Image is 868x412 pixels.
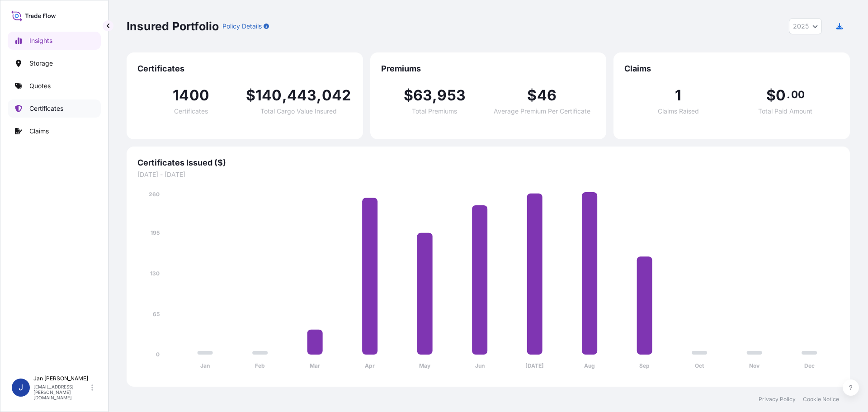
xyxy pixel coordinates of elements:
[695,362,704,369] tspan: Oct
[432,88,437,103] span: ,
[624,63,839,74] span: Claims
[137,157,839,168] span: Certificates Issued ($)
[776,88,786,103] span: 0
[675,88,681,103] span: 1
[527,88,537,103] span: $
[173,88,209,103] span: 1400
[137,170,839,179] span: [DATE] - [DATE]
[287,88,317,103] span: 443
[759,396,796,403] a: Privacy Policy
[19,383,23,392] span: J
[475,362,485,369] tspan: Jun
[8,99,101,118] a: Certificates
[404,88,413,103] span: $
[127,19,219,33] p: Insured Portfolio
[29,59,53,68] p: Storage
[150,270,160,277] tspan: 130
[33,375,90,382] p: Jan [PERSON_NAME]
[766,88,776,103] span: $
[29,104,63,113] p: Certificates
[29,127,49,136] p: Claims
[584,362,595,369] tspan: Aug
[322,88,351,103] span: 042
[255,362,265,369] tspan: Feb
[494,108,590,114] span: Average Premium Per Certificate
[803,396,839,403] a: Cookie Notice
[639,362,650,369] tspan: Sep
[33,384,90,400] p: [EMAIL_ADDRESS][PERSON_NAME][DOMAIN_NAME]
[246,88,255,103] span: $
[8,32,101,50] a: Insights
[412,108,457,114] span: Total Premiums
[151,229,160,236] tspan: 195
[260,108,337,114] span: Total Cargo Value Insured
[758,108,812,114] span: Total Paid Amount
[174,108,208,114] span: Certificates
[658,108,699,114] span: Claims Raised
[8,122,101,140] a: Claims
[787,91,790,98] span: .
[365,362,375,369] tspan: Apr
[255,88,282,103] span: 140
[282,88,287,103] span: ,
[137,63,352,74] span: Certificates
[381,63,596,74] span: Premiums
[149,191,160,198] tspan: 260
[789,18,822,34] button: Year Selector
[310,362,320,369] tspan: Mar
[29,81,51,90] p: Quotes
[156,351,160,358] tspan: 0
[316,88,321,103] span: ,
[8,54,101,72] a: Storage
[804,362,815,369] tspan: Dec
[222,22,262,31] p: Policy Details
[200,362,210,369] tspan: Jan
[793,22,809,31] span: 2025
[413,88,432,103] span: 63
[153,311,160,317] tspan: 65
[749,362,760,369] tspan: Nov
[437,88,466,103] span: 953
[8,77,101,95] a: Quotes
[537,88,557,103] span: 46
[419,362,431,369] tspan: May
[525,362,544,369] tspan: [DATE]
[29,36,52,45] p: Insights
[791,91,805,98] span: 00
